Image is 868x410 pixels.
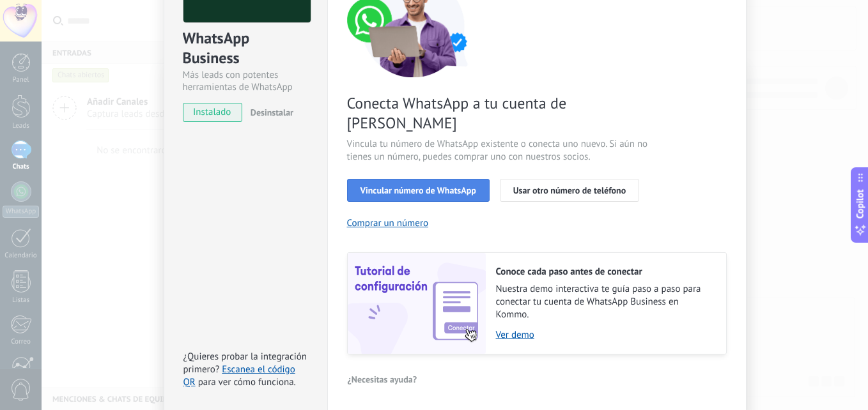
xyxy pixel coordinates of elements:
[183,69,309,93] div: Más leads con potentes herramientas de WhatsApp
[347,217,429,229] button: Comprar un número
[183,103,242,122] span: instalado
[348,375,417,384] span: ¿Necesitas ayuda?
[347,93,651,133] span: Conecta WhatsApp a tu cuenta de [PERSON_NAME]
[496,283,713,321] span: Nuestra demo interactiva te guía paso a paso para conectar tu cuenta de WhatsApp Business en Kommo.
[496,329,713,341] a: Ver demo
[183,363,295,388] a: Escanea el código QR
[183,351,307,376] span: ¿Quieres probar la integración primero?
[854,190,867,219] span: Copilot
[183,28,309,69] div: WhatsApp Business
[513,186,626,195] span: Usar otro número de teléfono
[496,266,713,278] h2: Conoce cada paso antes de conectar
[347,370,418,389] button: ¿Necesitas ayuda?
[347,138,651,163] span: Vincula tu número de WhatsApp existente o conecta uno nuevo. Si aún no tienes un número, puedes c...
[500,179,639,202] button: Usar otro número de teléfono
[251,107,293,118] span: Desinstalar
[360,186,476,195] span: Vincular número de WhatsApp
[198,376,296,388] span: para ver cómo funciona.
[245,103,293,122] button: Desinstalar
[347,179,490,202] button: Vincular número de WhatsApp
